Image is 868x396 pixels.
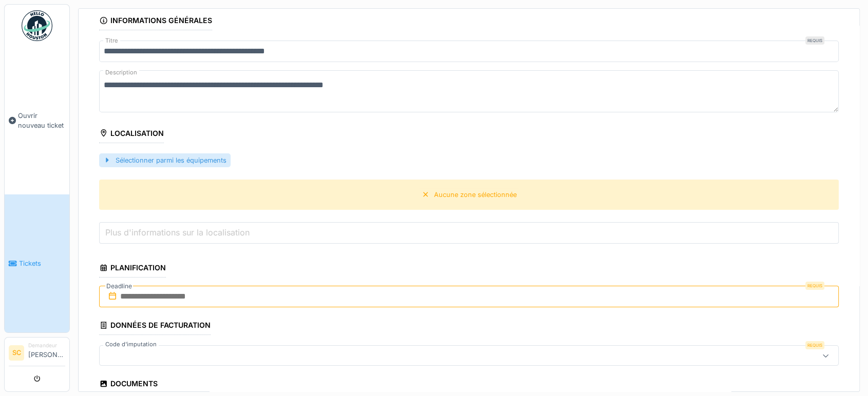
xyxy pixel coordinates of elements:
[103,226,252,239] label: Plus d'informations sur la localisation
[22,10,52,41] img: Badge_color-CXgf-gQk.svg
[99,260,166,278] div: Planification
[5,47,69,194] a: Ouvrir nouveau ticket
[805,36,824,45] div: Requis
[99,318,211,335] div: Données de facturation
[434,190,517,200] div: Aucune zone sélectionnée
[805,341,824,349] div: Requis
[28,342,65,349] div: Demandeur
[99,376,158,393] div: Documents
[9,342,65,366] a: SC Demandeur[PERSON_NAME]
[105,281,133,292] label: Deadline
[18,111,65,130] span: Ouvrir nouveau ticket
[99,13,212,30] div: Informations générales
[103,36,120,45] label: Titre
[805,282,824,290] div: Requis
[5,194,69,332] a: Tickets
[99,153,231,167] div: Sélectionner parmi les équipements
[103,66,139,79] label: Description
[19,259,65,268] span: Tickets
[28,342,65,364] li: [PERSON_NAME]
[99,126,164,143] div: Localisation
[103,340,159,349] label: Code d'imputation
[9,345,24,361] li: SC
